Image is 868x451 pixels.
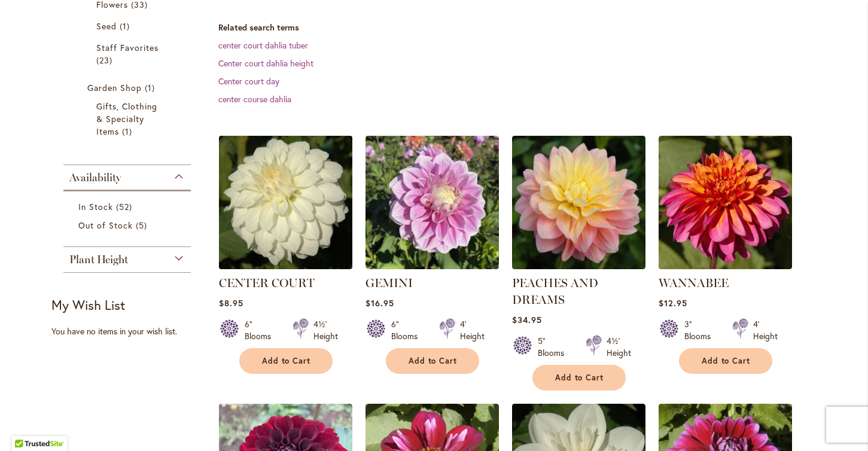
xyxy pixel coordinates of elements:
[96,54,115,66] span: 23
[538,335,571,359] div: 5" Blooms
[512,260,645,272] a: PEACHES AND DREAMS
[9,409,42,442] iframe: Launch Accessibility Center
[51,296,125,313] strong: My Wish List
[78,201,113,212] span: In Stock
[116,200,135,213] span: 52
[122,125,135,138] span: 1
[245,318,278,342] div: 6" Blooms
[753,318,778,342] div: 4' Height
[532,365,626,391] button: Add to Cart
[219,297,243,309] span: $8.95
[96,41,162,66] a: Staff Favorites
[69,171,121,184] span: Availability
[215,132,355,272] img: CENTER COURT
[366,260,499,272] a: GEMINI
[684,318,718,342] div: 3" Blooms
[87,82,142,93] span: Garden Shop
[219,276,315,290] a: CENTER COURT
[512,276,598,307] a: PEACHES AND DREAMS
[313,318,338,342] div: 4½' Height
[51,325,211,337] div: You have no items in your wish list.
[218,22,817,33] dt: Related search terms
[136,219,150,231] span: 5
[386,348,479,374] button: Add to Cart
[96,42,159,53] span: Staff Favorites
[512,136,645,269] img: PEACHES AND DREAMS
[78,200,179,213] a: In Stock 52
[69,253,128,266] span: Plant Height
[366,297,394,309] span: $16.95
[512,314,542,325] span: $34.95
[145,81,158,94] span: 1
[218,93,291,105] a: center course dahlia
[218,75,279,87] a: Center court day
[96,20,117,32] span: Seed
[679,348,772,374] button: Add to Cart
[87,81,170,94] a: Garden Shop
[460,318,485,342] div: 4' Height
[120,20,133,32] span: 1
[659,276,729,290] a: WANNABEE
[555,373,604,383] span: Add to Cart
[659,297,687,309] span: $12.95
[219,260,352,272] a: CENTER COURT
[96,100,162,138] a: Gifts, Clothing &amp; Specialty Items
[239,348,333,374] button: Add to Cart
[607,335,631,359] div: 4½' Height
[659,136,792,269] img: WANNABEE
[702,356,751,366] span: Add to Cart
[659,260,792,272] a: WANNABEE
[262,356,311,366] span: Add to Cart
[78,220,133,231] span: Out of Stock
[366,136,499,269] img: GEMINI
[391,318,425,342] div: 6" Blooms
[366,276,413,290] a: GEMINI
[409,356,458,366] span: Add to Cart
[96,100,158,137] span: Gifts, Clothing & Specialty Items
[78,219,179,231] a: Out of Stock 5
[218,57,313,69] a: Center court dahlia height
[96,20,162,32] a: Seed
[218,39,308,51] a: center court dahlia tuber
